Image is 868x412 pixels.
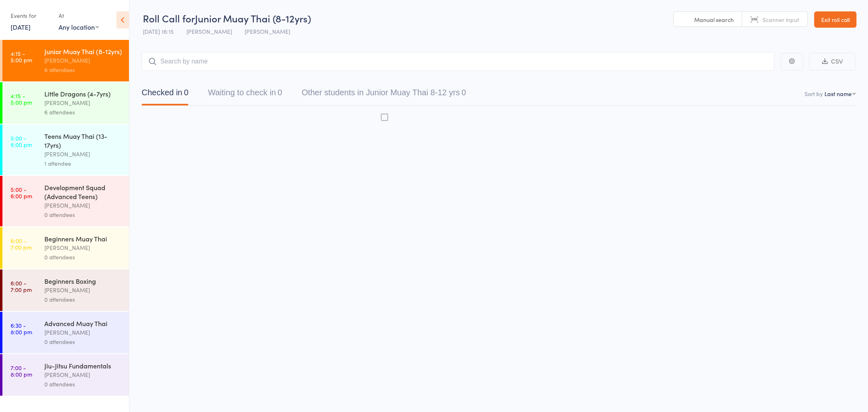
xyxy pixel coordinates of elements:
[809,53,856,70] button: CSV
[44,65,122,75] div: 8 attendees
[11,50,32,63] time: 4:15 - 5:00 pm
[143,27,174,35] span: [DATE] 16:15
[824,90,852,98] div: Last name
[142,52,774,71] input: Search by name
[44,98,122,107] div: [PERSON_NAME]
[44,159,122,168] div: 1 attendee
[11,135,32,148] time: 5:00 - 6:00 pm
[805,90,823,98] label: Sort by
[59,9,99,22] div: At
[11,92,32,105] time: 4:15 - 5:00 pm
[302,84,466,105] button: Other students in Junior Muay Thai 8-12 yrs0
[44,89,122,98] div: Little Dragons (4-7yrs)
[2,312,129,353] a: 6:30 -8:00 pmAdvanced Muay Thai[PERSON_NAME]0 attendees
[2,125,129,175] a: 5:00 -6:00 pmTeens Muay Thai (13-17yrs)[PERSON_NAME]1 attendee
[44,234,122,243] div: Beginners Muay Thai
[278,88,282,97] div: 0
[11,9,50,22] div: Events for
[143,11,195,25] span: Roll Call for
[44,201,122,210] div: [PERSON_NAME]
[44,285,122,295] div: [PERSON_NAME]
[2,176,129,226] a: 5:00 -6:00 pmDevelopment Squad (Advanced Teens)[PERSON_NAME]0 attendees
[44,210,122,219] div: 0 attendees
[44,370,122,379] div: [PERSON_NAME]
[245,27,290,35] span: [PERSON_NAME]
[461,88,466,97] div: 0
[2,270,129,311] a: 6:00 -7:00 pmBeginners Boxing[PERSON_NAME]0 attendees
[195,11,311,25] span: Junior Muay Thai (8-12yrs)
[11,22,31,31] a: [DATE]
[184,88,188,97] div: 0
[44,276,122,285] div: Beginners Boxing
[44,183,122,201] div: Development Squad (Advanced Teens)
[44,379,122,389] div: 0 attendees
[11,186,32,199] time: 5:00 - 6:00 pm
[44,56,122,65] div: [PERSON_NAME]
[142,84,188,105] button: Checked in0
[11,364,32,377] time: 7:00 - 8:00 pm
[11,280,32,293] time: 6:00 - 7:00 pm
[11,237,32,250] time: 6:00 - 7:00 pm
[186,27,232,35] span: [PERSON_NAME]
[763,15,799,24] span: Scanner input
[44,295,122,304] div: 0 attendees
[44,252,122,262] div: 0 attendees
[44,328,122,337] div: [PERSON_NAME]
[2,82,129,124] a: 4:15 -5:00 pmLittle Dragons (4-7yrs)[PERSON_NAME]6 attendees
[44,243,122,252] div: [PERSON_NAME]
[44,337,122,346] div: 0 attendees
[814,11,857,28] a: Exit roll call
[44,149,122,159] div: [PERSON_NAME]
[11,322,32,335] time: 6:30 - 8:00 pm
[44,319,122,328] div: Advanced Muay Thai
[59,22,99,31] div: Any location
[44,131,122,149] div: Teens Muay Thai (13-17yrs)
[2,227,129,269] a: 6:00 -7:00 pmBeginners Muay Thai[PERSON_NAME]0 attendees
[2,354,129,396] a: 7:00 -8:00 pmJiu-Jitsu Fundamentals[PERSON_NAME]0 attendees
[208,84,282,105] button: Waiting to check in0
[44,107,122,117] div: 6 attendees
[44,361,122,370] div: Jiu-Jitsu Fundamentals
[2,40,129,81] a: 4:15 -5:00 pmJunior Muay Thai (8-12yrs)[PERSON_NAME]8 attendees
[694,15,734,24] span: Manual search
[44,47,122,56] div: Junior Muay Thai (8-12yrs)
